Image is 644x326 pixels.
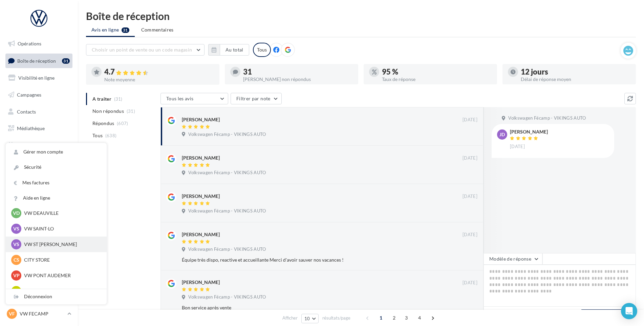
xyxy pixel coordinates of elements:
div: [PERSON_NAME] [510,129,548,134]
span: Non répondus [92,108,124,115]
span: VS [13,241,19,248]
a: Boîte de réception31 [4,54,74,68]
div: Note moyenne [104,77,214,82]
span: VF [9,310,15,317]
p: CITY STORE [24,257,99,263]
span: [DATE] [463,155,477,161]
span: Répondus [92,120,114,127]
div: Tous [253,43,271,57]
button: Au total [208,44,249,56]
span: Volkswagen Fécamp - VIKINGS AUTO [188,246,266,252]
p: VW SAINT-LO [24,225,99,232]
span: (607) [117,121,128,126]
button: Filtrer par note [231,93,282,104]
span: Commentaires [141,26,174,33]
div: [PERSON_NAME] [182,193,220,200]
span: [DATE] [510,144,525,150]
div: [PERSON_NAME] [182,279,220,286]
span: Campagnes [17,92,41,98]
div: [PERSON_NAME] [182,231,220,238]
p: VW ST [PERSON_NAME] [24,241,99,248]
span: Tous les avis [166,96,194,101]
span: 3 [401,312,412,323]
button: Choisir un point de vente ou un code magasin [86,44,205,56]
button: 10 [301,314,319,323]
div: Déconnexion [6,289,107,304]
button: Tous les avis [160,93,228,104]
a: Sécurité [6,160,107,175]
div: [PERSON_NAME] non répondus [243,77,353,82]
a: Calendrier [4,138,74,152]
a: PLV et print personnalisable [4,155,74,175]
p: VW LISIEUX [24,288,99,294]
span: Visibilité en ligne [18,75,55,81]
button: Au total [220,44,249,56]
button: Modèle de réponse [484,253,542,265]
span: Volkswagen Fécamp - VIKINGS AUTO [188,294,266,300]
a: Campagnes [4,88,74,102]
div: [PERSON_NAME] [182,116,220,123]
a: Gérer mon compte [6,144,107,160]
a: Médiathèque [4,121,74,136]
span: résultats/page [322,315,350,321]
span: VD [13,210,20,217]
span: Calendrier [17,142,40,148]
a: VF VW FECAMP [5,307,72,320]
span: Médiathèque [17,125,45,131]
a: Campagnes DataOnDemand [4,178,74,198]
span: [DATE] [463,280,477,286]
div: 31 [243,68,353,76]
p: VW PONT AUDEMER [24,272,99,279]
span: Contacts [17,108,36,114]
span: JD [499,131,505,138]
span: (638) [105,133,117,138]
span: VP [13,272,20,279]
span: Tous [92,132,103,139]
span: 1 [375,312,386,323]
span: (31) [127,108,135,114]
span: Boîte de réception [17,58,56,63]
div: Open Intercom Messenger [621,303,637,319]
span: VL [14,288,19,294]
p: VW DEAUVILLE [24,210,99,217]
a: Mes factures [6,175,107,190]
div: 95 % [382,68,492,76]
div: Taux de réponse [382,77,492,82]
div: Boîte de réception [86,11,636,21]
span: Volkswagen Fécamp - VIKINGS AUTO [188,170,266,176]
div: 31 [62,58,70,64]
a: Contacts [4,105,74,119]
span: [DATE] [463,117,477,123]
a: Aide en ligne [6,190,107,206]
span: [DATE] [463,232,477,238]
p: VW FECAMP [20,310,65,317]
div: 4.7 [104,68,214,76]
span: Volkswagen Fécamp - VIKINGS AUTO [508,115,586,121]
span: VS [13,225,19,232]
span: Volkswagen Fécamp - VIKINGS AUTO [188,131,266,138]
div: [PERSON_NAME] [182,155,220,161]
div: Bon service après vente [182,304,433,311]
span: [DATE] [463,193,477,200]
a: Opérations [4,37,74,51]
span: CS [14,257,19,263]
span: Afficher [282,315,298,321]
span: 10 [304,316,310,321]
div: 12 jours [521,68,630,76]
span: Volkswagen Fécamp - VIKINGS AUTO [188,208,266,214]
div: Équipe très dispo, reactive et accueillante Merci d'avoir sauver nos vacances ! [182,257,433,263]
span: Opérations [18,41,41,46]
span: Choisir un point de vente ou un code magasin [92,47,192,53]
span: 4 [414,312,425,323]
div: Délai de réponse moyen [521,77,630,82]
span: 2 [389,312,400,323]
a: Visibilité en ligne [4,71,74,85]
